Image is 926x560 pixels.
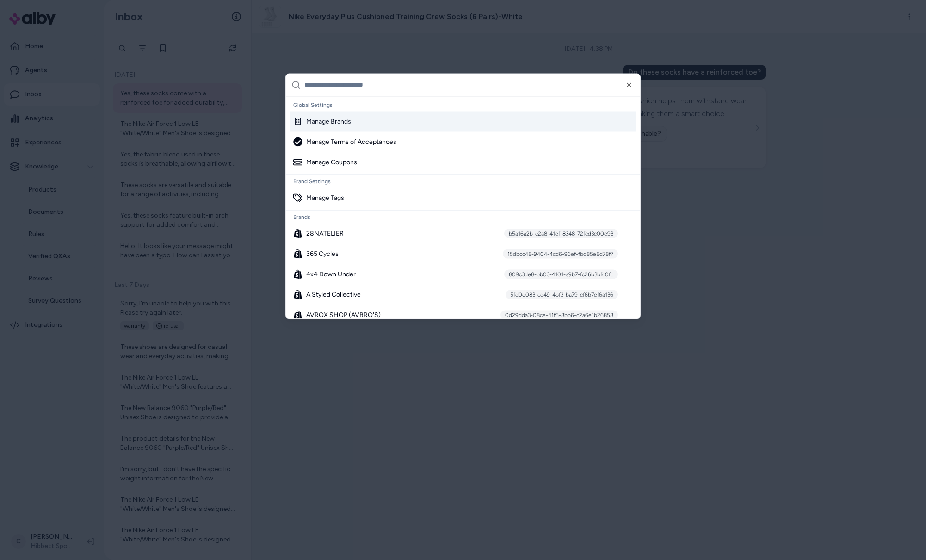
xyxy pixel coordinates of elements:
[306,269,356,279] span: 4x4 Down Under
[503,249,618,258] div: 15dbcc48-9404-4cd6-96ef-fbd85e8d78f7
[293,117,351,126] div: Manage Brands
[306,249,339,258] span: 365 Cycles
[306,290,361,299] span: A Styled Collective
[504,229,618,238] div: b5a16a2b-c2a8-41ef-8348-72fcd3c00e93
[290,174,636,187] div: Brand Settings
[290,210,636,223] div: Brands
[506,290,618,299] div: 5fd0e083-cd49-4bf3-ba79-cf6b7ef6a136
[290,98,636,111] div: Global Settings
[306,229,344,238] span: 28NATELIER
[293,137,396,146] div: Manage Terms of Acceptances
[293,157,357,167] div: Manage Coupons
[504,269,618,279] div: 809c3de8-bb03-4101-a9b7-fc26b3bfc0fc
[293,193,344,202] div: Manage Tags
[306,310,381,319] span: AVROX SHOP (AVBRO'S)
[500,310,618,319] div: 0d29dda3-08ce-41f5-8bb6-c2a6e1b26858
